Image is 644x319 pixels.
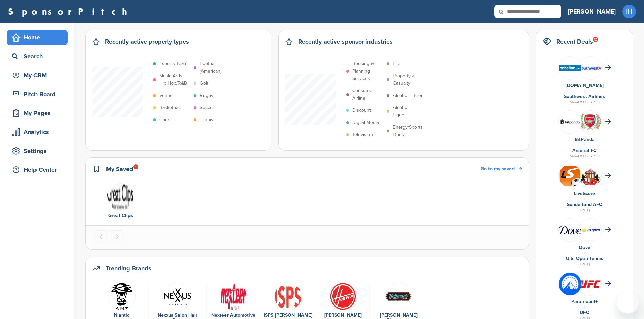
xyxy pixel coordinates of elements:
[564,94,605,99] a: Southwest Airlines
[579,245,590,250] a: Dove
[159,104,181,111] p: Basketball
[200,116,213,124] p: Tennis
[556,37,593,46] h2: Recent Deals
[572,148,597,153] a: Arsenal FC
[393,104,424,119] p: Alcohol - Liquor
[543,99,626,105] div: About 11 Hours Ago
[393,124,424,138] p: Energy/Sports Drink
[352,87,383,102] p: Consumer Airline
[583,142,586,148] a: +
[352,107,371,114] p: Discount
[106,183,134,211] img: Data
[481,166,515,172] span: Go to my saved
[98,283,145,310] a: Niantic logo 2020
[264,283,312,310] a: Isps company logo
[219,283,247,310] img: 225px nexteerlogo
[111,230,123,243] button: Next slide
[159,60,187,68] p: Esports Team
[10,107,68,119] div: My Pages
[274,283,302,310] img: Isps company logo
[7,143,68,159] a: Settings
[566,256,603,261] a: U.S. Open Tennis
[579,166,601,185] img: Open uri20141112 64162 1q58x9c?1415807470
[559,65,581,71] img: Data
[159,72,190,87] p: Music Artist - Hip Hop/R&B
[579,227,601,233] img: Screen shot 2018 07 23 at 2.49.02 pm
[7,105,68,121] a: My Pages
[108,283,136,310] img: Niantic logo 2020
[7,68,68,83] a: My CRM
[10,69,68,81] div: My CRM
[617,292,639,314] iframe: Button to launch messaging window
[579,273,601,295] img: Ufc
[559,113,581,130] img: Bitpanda7084
[352,60,383,82] p: Booking & Planning Services
[211,312,255,318] a: Nexteer Automotive
[10,126,68,138] div: Analytics
[543,153,626,159] div: About 11 Hours Ago
[98,183,142,220] a: Data Great Clips
[200,80,208,87] p: Golf
[324,312,362,318] a: [PERSON_NAME]
[385,283,412,310] img: Screen shot 2019 12 10 at 11.05.49 am
[95,230,108,243] button: Previous slide
[200,104,214,111] p: Soccer
[152,283,203,310] a: Data
[579,114,601,130] img: Open uri20141112 64162 vhlk61?1415807597
[352,131,373,138] p: Television
[543,207,626,213] div: [DATE]
[567,202,602,207] a: Sunderland AFC
[583,196,586,202] a: +
[574,191,595,196] a: LiveScore
[575,137,595,142] a: BitPanda
[106,264,151,273] h2: Trending Brands
[373,283,424,310] a: Screen shot 2019 12 10 at 11.05.49 am
[566,83,604,88] a: [DOMAIN_NAME]
[571,299,598,304] a: Paramount+
[133,164,138,169] div: 1
[10,88,68,100] div: Pitch Board
[8,7,132,16] a: SponsorPitch
[393,92,423,99] p: Alcohol - Beer
[559,273,581,295] img: Gofqa30r 400x400
[164,283,191,310] img: Data
[159,116,174,124] p: Cricket
[559,165,581,187] img: Livescore
[580,310,589,315] a: UFC
[264,312,312,318] a: ISPS [PERSON_NAME]
[7,162,68,178] a: Help Center
[622,5,636,18] span: IH
[568,7,616,16] h3: [PERSON_NAME]
[10,164,68,176] div: Help Center
[329,283,357,310] img: Open uri20141112 50798 1xmgeq5
[106,164,133,174] h2: My Saved
[7,49,68,64] a: Search
[7,86,68,102] a: Pitch Board
[543,261,626,267] div: [DATE]
[393,60,400,68] p: Life
[583,88,586,94] a: +
[10,31,68,44] div: Home
[593,37,598,42] div: 12
[579,66,601,70] img: Southwest airlines logo 2014.svg
[95,183,146,220] div: 1 of 1
[7,30,68,45] a: Home
[159,92,173,99] p: Venue
[481,165,522,173] a: Go to my saved
[210,283,257,310] a: 225px nexteerlogo
[352,119,379,126] p: Digital Media
[98,212,142,219] div: Great Clips
[200,92,213,99] p: Rugby
[583,304,586,310] a: +
[7,124,68,140] a: Analytics
[10,145,68,157] div: Settings
[583,250,586,256] a: +
[105,37,189,46] h2: Recently active property types
[393,72,424,87] p: Property & Casualty
[200,60,231,75] p: Football (American)
[568,4,616,19] a: [PERSON_NAME]
[319,283,366,310] a: Open uri20141112 50798 1xmgeq5
[114,312,129,318] a: Niantic
[298,37,393,46] h2: Recently active sponsor industries
[10,50,68,62] div: Search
